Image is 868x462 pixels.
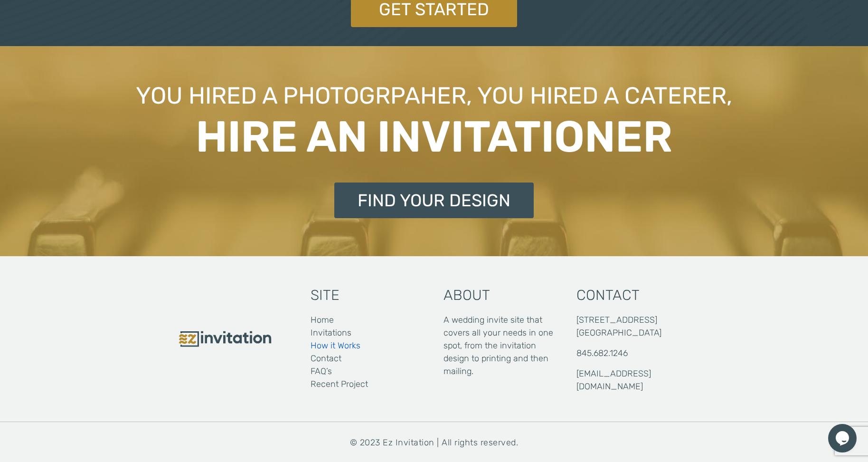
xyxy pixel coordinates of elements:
[136,84,732,107] p: You hired a photogrpaher, you hired a caterer,
[196,115,672,159] p: Hire an invitationer
[311,352,341,365] a: Contact
[576,314,661,339] p: [STREET_ADDRESS] [GEOGRAPHIC_DATA]
[311,365,332,378] a: FAQ’s
[14,436,854,449] p: © 2023 Ez Invitation | All rights reserved.
[311,339,360,352] a: How it Works
[576,367,690,393] a: [EMAIL_ADDRESS][DOMAIN_NAME]
[311,378,368,391] a: Recent Project
[576,347,628,360] a: 845.682.1246
[828,424,859,452] iframe: chat widget
[178,329,273,349] img: logo.png
[443,314,557,378] p: A wedding invite site that covers all your needs in one spot, from the invitation design to print...
[334,183,534,218] a: Find YOur Design
[311,314,334,327] a: Home
[576,285,640,306] p: Contact
[311,327,351,339] a: Invitations
[311,285,340,306] p: Site
[443,285,490,306] p: About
